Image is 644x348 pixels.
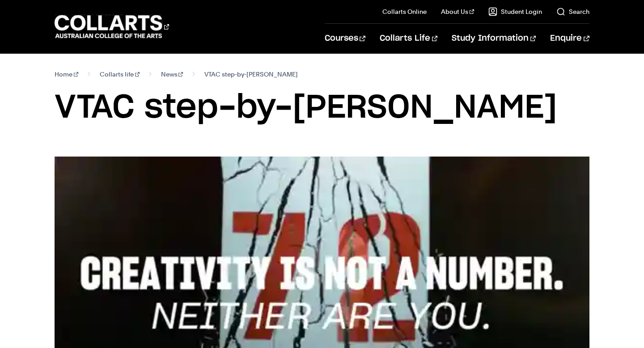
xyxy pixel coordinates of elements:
a: Collarts life [100,68,140,81]
a: Collarts Online [382,7,427,16]
h1: VTAC step-by-[PERSON_NAME] [55,88,589,128]
a: Courses [325,24,365,53]
a: Home [55,68,78,81]
a: Collarts Life [380,24,437,53]
a: Student Login [488,7,542,16]
a: Enquire [550,24,589,53]
div: Go to homepage [55,14,169,39]
a: About Us [441,7,474,16]
a: Study Information [452,24,536,53]
a: Search [556,7,589,16]
a: News [161,68,183,81]
span: VTAC step-by-[PERSON_NAME] [204,68,298,81]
